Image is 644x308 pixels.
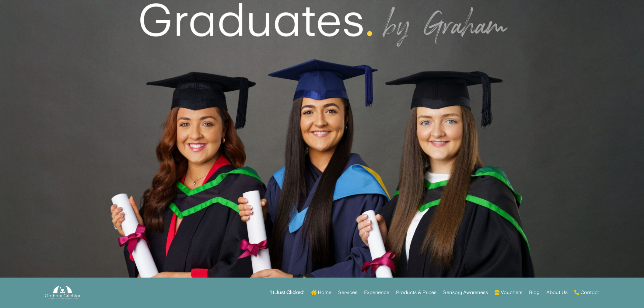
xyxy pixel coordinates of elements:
[546,281,568,304] a: About Us
[443,281,488,304] a: Sensory Awareness
[495,281,522,304] a: Vouchers
[529,281,540,304] a: Blog
[364,281,389,304] a: Experience
[270,281,304,304] a: ‘It Just Clicked’
[338,281,357,304] a: Services
[396,281,436,304] a: Products & Prices
[270,290,304,295] strong: ‘It Just Clicked’
[574,281,599,304] a: Contact
[311,281,331,304] a: Home
[45,284,81,301] img: Graham Crichton Photography Logo - Graham Crichton - Belfast Family & Pet Photography Studio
